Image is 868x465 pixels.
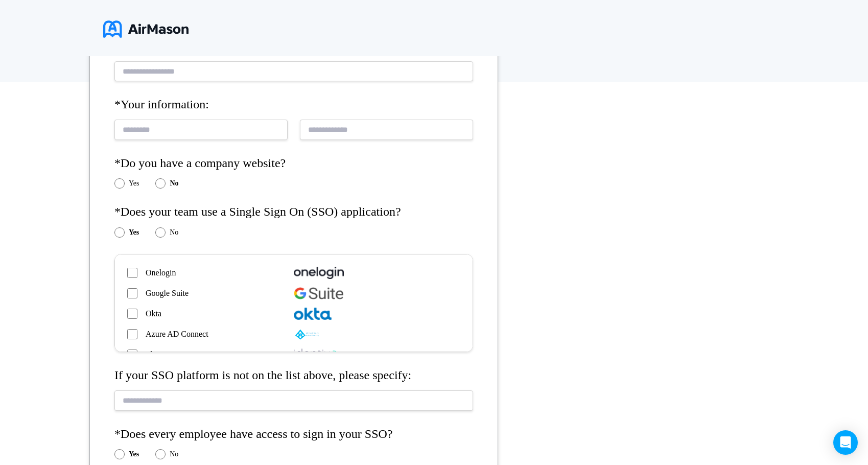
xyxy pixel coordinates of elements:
h4: *Does your team use a Single Sign On (SSO) application? [114,205,473,219]
input: Okta [127,309,137,319]
input: Google Suite [127,288,137,298]
img: Okta [294,308,332,320]
input: Onelogin [127,268,137,278]
img: Onelogin [294,267,344,279]
span: Google Suite [146,289,189,298]
div: Open Intercom Messenger [833,430,858,455]
span: Onelogin [146,268,176,277]
h4: If your SSO platform is not on the list above, please specify: [114,368,473,383]
label: No [170,450,178,458]
img: GG_SSO [294,287,343,299]
input: Azure AD Connect [127,329,137,339]
img: Idaptive [294,348,337,361]
input: Idaptive [127,350,137,360]
label: Yes [129,179,139,188]
label: No [170,179,178,188]
span: Azure AD Connect [146,330,208,339]
h4: *Your information: [114,98,473,112]
h4: *Does every employee have access to sign in your SSO? [114,427,473,441]
label: Yes [129,450,139,458]
img: MS_ADFS [294,328,321,340]
label: Yes [129,228,139,237]
label: No [170,228,178,237]
span: Okta [146,309,161,318]
h4: *Do you have a company website? [114,156,473,171]
img: logo [103,16,189,42]
span: Idaptive [146,350,172,359]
